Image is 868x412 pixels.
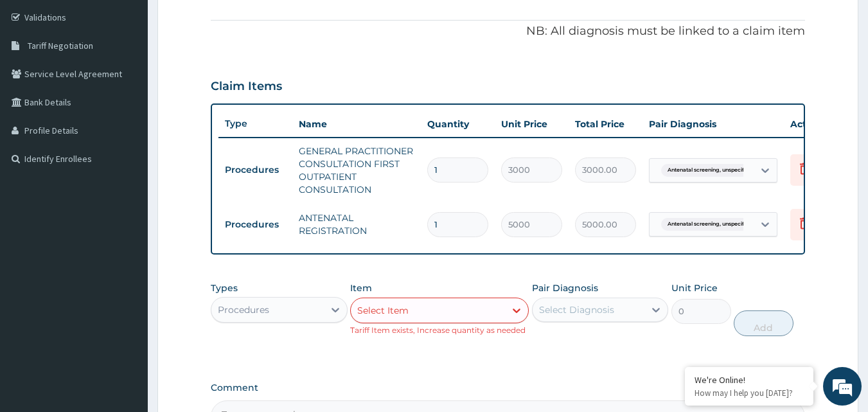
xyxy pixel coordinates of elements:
[67,72,216,89] div: Chat with us now
[211,23,806,40] p: NB: All diagnosis must be linked to a claim item
[734,310,793,336] button: Add
[28,40,93,51] span: Tariff Negotiation
[211,382,806,393] label: Comment
[218,213,292,237] td: Procedures
[292,111,421,137] th: Name
[671,282,718,294] label: Unit Price
[211,6,242,37] div: Minimize live chat window
[218,303,269,316] div: Procedures
[211,283,238,294] label: Types
[75,124,177,254] span: We're online!
[661,164,756,177] span: Antenatal screening, unspecifi...
[695,374,804,386] div: We're Online!
[661,218,756,231] span: Antenatal screening, unspecifi...
[421,111,495,137] th: Quantity
[495,111,569,137] th: Unit Price
[642,111,784,137] th: Pair Diagnosis
[292,205,421,244] td: ANTENATAL REGISTRATION
[292,138,421,202] td: GENERAL PRACTITIONER CONSULTATION FIRST OUTPATIENT CONSULTATION
[532,282,598,294] label: Pair Diagnosis
[218,158,292,182] td: Procedures
[539,303,614,316] div: Select Diagnosis
[695,388,804,399] p: How may I help you today?
[211,80,282,94] h3: Claim Items
[350,325,526,335] small: Tariff Item exists, Increase quantity as needed
[784,111,848,137] th: Actions
[569,111,642,137] th: Total Price
[24,64,52,96] img: d_794563401_company_1708531726252_794563401
[357,304,409,317] div: Select Item
[6,275,245,320] textarea: Type your message and hit 'Enter'
[218,112,292,136] th: Type
[350,282,372,294] label: Item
